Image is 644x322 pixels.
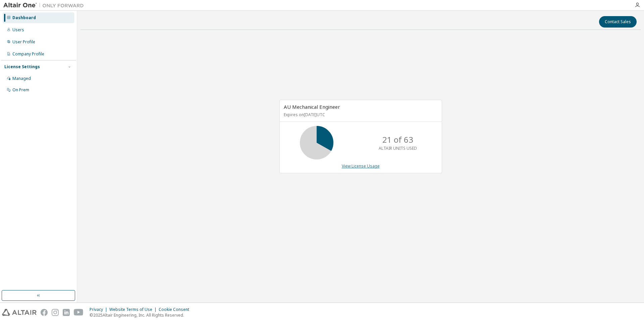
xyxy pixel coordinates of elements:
div: Managed [12,76,31,81]
p: ALTAIR UNITS USED [379,145,417,151]
img: altair_logo.svg [2,309,37,316]
img: Altair One [3,2,87,9]
div: On Prem [12,87,29,93]
div: Users [12,27,24,33]
p: Expires on [DATE] UTC [284,112,436,118]
p: © 2025 Altair Engineering, Inc. All Rights Reserved. [90,312,193,318]
div: User Profile [12,39,35,45]
img: linkedin.svg [63,309,70,316]
div: Website Terms of Use [109,307,159,312]
img: instagram.svg [52,309,59,316]
a: View License Usage [342,163,380,169]
div: License Settings [4,64,40,70]
button: Contact Sales [599,16,637,28]
p: 21 of 63 [382,134,413,145]
span: AU Mechanical Engineer [284,103,340,110]
div: Privacy [90,307,109,312]
div: Dashboard [12,15,36,20]
div: Company Profile [12,51,44,57]
img: youtube.svg [74,309,84,316]
img: facebook.svg [41,309,48,316]
div: Cookie Consent [159,307,193,312]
